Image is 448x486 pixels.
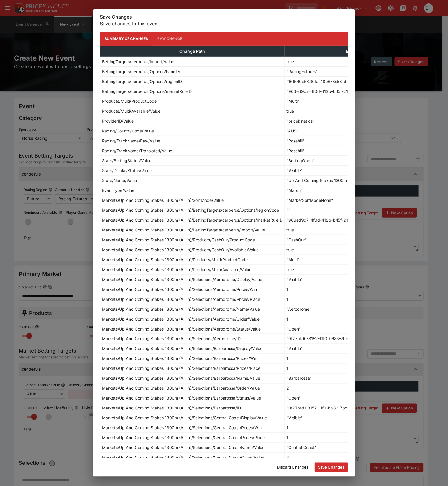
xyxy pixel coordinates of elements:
td: "" [285,205,430,215]
td: "CashOut" [285,235,430,245]
p: Markets/Up And Coming Stakes 1300m (All In)/BettingTargets/cerberus/Import/Value [102,227,265,233]
p: State/Name/Value [102,177,137,183]
button: Discard Changes [274,463,312,472]
td: "Multi" [285,255,430,264]
p: Products/Multi/Available/Value [102,108,160,114]
p: ProviderID/Value [102,118,134,124]
p: BettingTargets/cerberus/Options/marketRuleID [102,88,192,94]
td: "pricekinetics" [285,116,430,126]
td: 1 [285,433,430,443]
p: Markets/Up And Coming Stakes 1300m (All In)/Selections/Aerodrome/Name/Value [102,306,260,312]
p: Markets/Up And Coming Stakes 1300m (All In)/Selections/Central Coast/Name/Value [102,445,264,451]
th: Base Value [285,46,430,56]
p: Racing/CountryCode/Value [102,128,154,134]
p: State/DisplayStatus/Value [102,167,152,174]
td: "0f27bfd1-8152-11f0-b683-7bdc280b1036" [285,403,430,413]
td: 1 [285,284,430,294]
td: "Visible" [285,274,430,284]
p: Markets/Up And Coming Stakes 1300m (All In)/SortMode/Value [102,197,224,203]
button: Save Changes [315,463,348,472]
td: true [285,245,430,255]
h6: Save Changes [100,14,348,20]
td: "Rosehill" [285,146,430,155]
td: true [285,106,430,116]
td: "Match" [285,185,430,195]
p: Markets/Up And Coming Stakes 1300m (All In)/Products/Multi/ProductCode [102,257,248,263]
p: Markets/Up And Coming Stakes 1300m (All In)/Selections/Central Coast/Display/Value [102,415,267,421]
td: "MarketSortModeNone" [285,195,430,205]
button: Summary of Changes [100,32,153,46]
p: Markets/Up And Coming Stakes 1300m (All In)/Selections/Central Coast/Order/Value [102,455,264,461]
td: 1 [285,423,430,433]
td: "Open" [285,324,430,334]
td: "Aerodrome" [285,304,430,314]
p: Markets/Up And Coming Stakes 1300m (All In)/Selections/Central Coast/Prices/Place [102,435,265,441]
button: Raw Change [153,32,187,46]
p: Markets/Up And Coming Stakes 1300m (All In)/Selections/Barbarossa/Name/Value [102,375,260,381]
p: Markets/Up And Coming Stakes 1300m (All In)/Selections/Aerodrome/Display/Value [102,276,262,282]
td: 1 [285,294,430,304]
p: Racing/TrackName/Translated/Value [102,148,172,154]
p: Markets/Up And Coming Stakes 1300m (All In)/Selections/Barbarossa/Prices/Place [102,365,260,372]
td: 3 [285,453,430,462]
th: Change Path [100,46,285,56]
td: true [285,225,430,235]
p: Markets/Up And Coming Stakes 1300m (All In)/Selections/Aerodrome/Order/Value [102,316,260,322]
p: BettingTargets/cerberus/Options/regionID [102,78,182,84]
td: "966ed9d7-4f0d-412b-b45f-21f5b6c55cfd" [285,215,430,225]
p: Markets/Up And Coming Stakes 1300m (All In)/Selections/Barbarossa/Prices/Win [102,356,257,362]
p: Markets/Up And Coming Stakes 1300m (All In)/Selections/Barbarossa/Status/Value [102,395,261,401]
p: Markets/Up And Coming Stakes 1300m (All In)/BettingTargets/cerberus/Options/regionCode [102,207,279,213]
p: EventType/Value [102,187,134,193]
td: "Visible" [285,165,430,175]
td: "Multi" [285,96,430,106]
td: "0f27bfd0-8152-11f0-b683-7bdc280b1036" [285,334,430,344]
p: Markets/Up And Coming Stakes 1300m (All In)/Selections/Barbarossa/Order/Value [102,385,260,391]
td: "Up And Coming Stakes 1300m (All In)" [285,175,430,185]
td: 1 [285,363,430,373]
td: 1 [285,354,430,363]
td: "16f540e5-28da-48b6-8e58-dfeee94b42c2" [285,76,430,86]
td: 2 [285,383,430,393]
td: "Open" [285,393,430,403]
td: true [285,264,430,274]
p: BettingTargets/cerberus/Import/Value [102,59,174,65]
td: "BettingOpen" [285,155,430,165]
p: Markets/Up And Coming Stakes 1300m (All In)/Selections/Aerodrome/ID [102,336,241,342]
td: true [285,56,430,66]
p: BettingTargets/cerberus/Options/handler [102,68,180,75]
td: "Rosehill" [285,136,430,146]
td: "Barbarossa" [285,373,430,383]
td: 1 [285,314,430,324]
p: Markets/Up And Coming Stakes 1300m (All In)/Selections/Aerodrome/Status/Value [102,326,261,332]
p: Markets/Up And Coming Stakes 1300m (All In)/BettingTargets/cerberus/Options/marketRuleID [102,217,283,223]
p: Markets/Up And Coming Stakes 1300m (All In)/Products/CashOut/Available/Value [102,247,259,253]
p: Markets/Up And Coming Stakes 1300m (All In)/Selections/Barbarossa/Display/Value [102,346,262,352]
p: Markets/Up And Coming Stakes 1300m (All In)/Selections/Barbarossa/ID [102,405,241,411]
td: "966ed9d7-4f0d-412b-b45f-21f5b6c55cfd" [285,86,430,96]
td: "AUS" [285,126,430,136]
p: State/BettingStatus/Value [102,158,151,164]
p: Markets/Up And Coming Stakes 1300m (All In)/Selections/Central Coast/Prices/Win [102,425,262,431]
td: "Central Coast" [285,443,430,453]
td: "Visible" [285,344,430,354]
p: Markets/Up And Coming Stakes 1300m (All In)/Selections/Aerodrome/Prices/Place [102,296,260,302]
td: "RacingFutures" [285,66,430,76]
p: Racing/TrackName/Raw/Value [102,138,160,144]
p: Markets/Up And Coming Stakes 1300m (All In)/Selections/Aerodrome/Prices/Win [102,286,257,292]
p: Save changes to this event. [100,20,348,27]
p: Markets/Up And Coming Stakes 1300m (All In)/Products/CashOut/ProductCode [102,237,255,243]
p: Markets/Up And Coming Stakes 1300m (All In)/Products/Multi/Available/Value [102,266,251,273]
p: Products/Multi/ProductCode [102,98,157,104]
td: "Visible" [285,413,430,423]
